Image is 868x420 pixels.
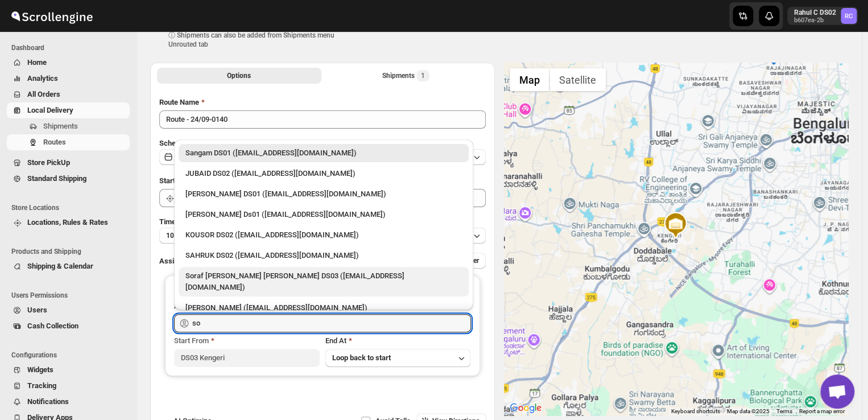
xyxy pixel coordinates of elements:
[43,138,66,146] span: Routes
[11,351,131,360] span: Configurations
[9,2,94,30] img: ScrollEngine
[845,13,853,20] text: RC
[27,306,47,314] span: Users
[324,68,488,84] button: Selected Shipments
[185,270,462,293] div: Soraf [PERSON_NAME] [PERSON_NAME] DS03 ([EMAIL_ADDRESS][DOMAIN_NAME])
[7,378,130,394] button: Tracking
[174,162,473,183] li: JUBAID DS02 (vanafe7637@isorax.com)
[762,42,785,65] div: 1
[174,336,209,345] span: Start From
[510,68,549,91] button: Show street map
[382,70,429,81] div: Shipments
[192,314,471,332] input: Search assignee
[185,302,462,314] div: [PERSON_NAME] ([EMAIL_ADDRESS][DOMAIN_NAME])
[11,247,131,256] span: Products and Shipping
[325,335,471,347] div: End At
[150,88,495,413] div: All Route Options
[799,408,845,414] a: Report a map error
[421,71,425,80] span: 1
[174,144,473,162] li: Sangam DS01 (relov34542@lassora.com)
[185,168,462,179] div: JUBAID DS02 ([EMAIL_ADDRESS][DOMAIN_NAME])
[7,258,130,274] button: Shipping & Calendar
[27,74,58,83] span: Analytics
[159,110,486,129] input: Eg: Bengaluru Route
[27,90,60,98] span: All Orders
[166,231,200,240] span: 10 minutes
[7,302,130,318] button: Users
[27,397,69,406] span: Notifications
[332,353,391,362] span: Loop back to start
[549,68,606,91] button: Show satellite imagery
[787,7,858,25] button: User menu
[7,118,130,134] button: Shipments
[185,229,462,241] div: KOUSOR DS02 ([EMAIL_ADDRESS][DOMAIN_NAME])
[174,265,473,297] li: Soraf uddin lasker DS03 (pofir49959@dextrago.com)
[7,215,130,230] button: Locations, Rules & Rates
[174,297,473,317] li: Raj Test (sovete3032@merumart.com)
[159,217,205,226] span: Time Per Stop
[325,349,471,367] button: Loop back to start
[429,256,479,265] span: Add More Driver
[7,362,130,378] button: Widgets
[7,134,130,150] button: Routes
[507,401,544,415] img: Google
[159,228,486,244] button: 10 minutes
[27,262,93,270] span: Shipping & Calendar
[168,31,348,49] p: ⓘ Shipments can also be added from Shipments menu Unrouted tab
[27,218,108,227] span: Locations, Rules & Rates
[185,188,462,200] div: [PERSON_NAME] DS01 ([EMAIL_ADDRESS][DOMAIN_NAME])
[174,244,473,265] li: SAHRUK DS02 (paropok440@datingso.com)
[671,407,720,415] button: Keyboard shortcuts
[7,55,130,71] button: Home
[27,58,47,67] span: Home
[27,106,73,114] span: Local Delivery
[174,224,473,244] li: KOUSOR DS02 (xivebi6567@decodewp.com)
[159,139,205,147] span: Scheduled for
[27,174,86,183] span: Standard Shipping
[507,401,544,415] a: Open this area in Google Maps (opens a new window)
[27,365,53,374] span: Widgets
[7,87,130,102] button: All Orders
[820,374,854,409] div: Open chat
[174,203,473,224] li: Sourab Ghosh Ds01 (xadira4890@asimarif.com)
[174,183,473,203] li: Siraj Uddin DS01 (sopom53870@leabro.com)
[159,149,486,165] button: [DATE]|Today
[157,68,321,84] button: All Route Options
[185,250,462,261] div: SAHRUK DS02 ([EMAIL_ADDRESS][DOMAIN_NAME])
[159,176,249,185] span: Start Location (Warehouse)
[11,43,131,52] span: Dashboard
[841,8,857,24] span: Rahul C DS02
[227,71,251,80] span: Options
[794,8,836,17] p: Rahul C DS02
[776,408,792,414] a: Terms (opens in new tab)
[159,98,199,106] span: Route Name
[185,147,462,159] div: Sangam DS01 ([EMAIL_ADDRESS][DOMAIN_NAME])
[820,379,842,402] button: Map camera controls
[43,122,78,130] span: Shipments
[7,318,130,334] button: Cash Collection
[185,209,462,220] div: [PERSON_NAME] Ds01 ([EMAIL_ADDRESS][DOMAIN_NAME])
[27,158,70,167] span: Store PickUp
[159,257,190,265] span: Assign to
[11,291,131,300] span: Users Permissions
[27,381,56,390] span: Tracking
[11,203,131,212] span: Store Locations
[794,17,836,24] p: b607ea-2b
[727,408,770,414] span: Map data ©2025
[7,71,130,87] button: Analytics
[7,394,130,410] button: Notifications
[27,322,78,330] span: Cash Collection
